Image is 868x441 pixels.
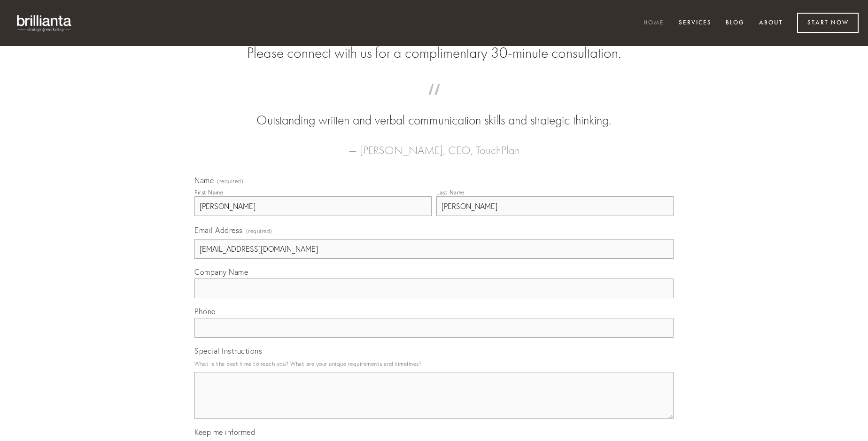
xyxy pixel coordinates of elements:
[194,427,255,437] span: Keep me informed
[194,44,674,62] h2: Please connect with us for a complimentary 30-minute consultation.
[436,189,465,196] div: Last Name
[797,13,859,33] a: Start Now
[720,15,751,31] a: Blog
[194,307,216,316] span: Phone
[637,15,670,31] a: Home
[194,176,214,185] span: Name
[194,346,262,356] span: Special Instructions
[209,130,659,160] figcaption: — [PERSON_NAME], CEO, TouchPlan
[246,224,272,237] span: (required)
[194,357,674,370] p: What is the best time to reach you? What are your unique requirements and timelines?
[9,9,80,37] img: brillianta - research, strategy, marketing
[209,93,659,130] blockquote: Outstanding written and verbal communication skills and strategic thinking.
[217,178,243,184] span: (required)
[194,189,223,196] div: First Name
[209,93,659,111] span: “
[673,15,718,31] a: Services
[194,267,248,277] span: Company Name
[753,15,789,31] a: About
[194,225,243,235] span: Email Address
